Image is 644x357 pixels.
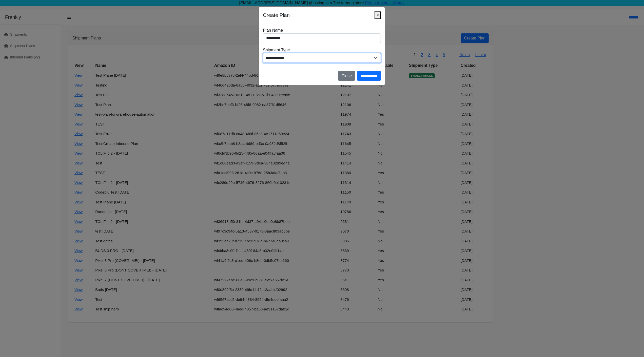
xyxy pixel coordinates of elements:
[375,11,381,19] button: Close
[263,11,290,19] h5: Create Plan
[338,71,355,81] button: Close
[263,47,290,53] label: Shipment Type
[263,27,283,33] label: Plan Name
[377,13,379,17] span: ×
